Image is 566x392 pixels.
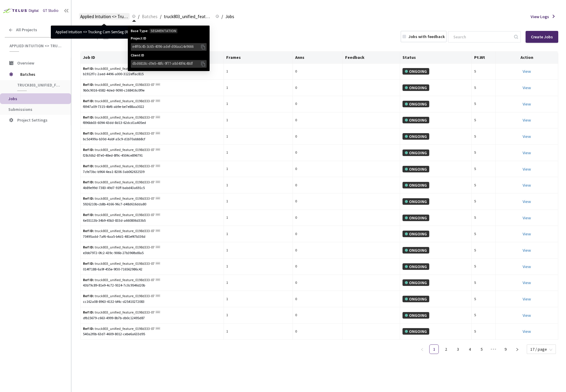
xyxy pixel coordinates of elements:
a: View [523,215,531,221]
td: 0 [293,210,343,226]
div: truck803_unified_feature_0198d333-07b1-77e6-b12f-14c9c8383005_1755763393315518720_175576341199569... [83,326,154,332]
div: b1912f7c-2aed-4496-a000-3122effac815 [83,71,221,77]
b: Ref ID: [83,164,94,168]
a: View [523,117,531,123]
div: 014f7188-6a9f-455e-9f30-716562986c42 [83,267,221,272]
div: f28cfdb2-87e0-48ed-8f9c-4504ce896791 [83,153,221,158]
div: ONGOING [403,312,429,319]
div: ONGOING [403,166,429,172]
td: 1 [224,96,293,112]
div: Create Jobs [531,34,553,39]
a: View [523,248,531,253]
div: ONGOING [403,149,429,156]
li: / [221,13,223,20]
td: 5 [472,193,496,210]
a: View [523,313,531,318]
td: 1 [224,128,293,145]
td: 5 [472,64,496,80]
a: View [523,166,531,172]
td: 5 [472,112,496,129]
th: Pt.Wt [472,52,496,64]
button: left [417,344,427,354]
b: Ref ID: [83,115,94,119]
td: 1 [224,291,293,307]
td: 1 [224,112,293,129]
td: 1 [224,324,293,340]
td: 5 [472,324,496,340]
td: 1 [224,177,293,193]
a: View [523,264,531,269]
a: 4 [465,345,474,354]
b: Ref ID: [83,147,94,152]
span: Applied Intuition <> Trucking Cam SemSeg (Road Structures) [10,43,63,48]
span: Base Type: [131,28,148,34]
div: truck803_unified_feature_0198d333-07b1-77e6-b12f-14c9c8383005_1755763393315518720_175576341199569... [83,180,154,185]
div: dfb15679-c663-4999-8b7b-db0c12495d87 [83,315,221,321]
div: truck803_unified_feature_0198d333-07b1-77e6-b12f-14c9c8383005_1755763393315518720_175576341199569... [83,245,154,250]
li: Next 5 Pages [489,344,498,354]
div: truck803_unified_feature_0198d333-07b1-77e6-b12f-14c9c8383005_1755763393315518720_175576341199569... [83,212,154,218]
td: 0 [293,275,343,291]
div: 43b79c89-81e9-4c72-9324-7c0c9546d20b [83,283,221,288]
a: 1 [430,345,438,354]
td: 0 [293,324,343,340]
td: 5 [472,145,496,161]
th: Job ID [81,52,224,64]
div: ONGOING [403,296,429,302]
span: truck803_unified_feature_0198d333-07b1-77e6-b12f-14c9c8383005_1755763393315518720_175576341199569... [164,13,212,20]
a: View [523,231,531,237]
a: 2 [441,345,450,354]
td: 0 [293,161,343,177]
li: / [138,13,139,20]
th: Status [400,52,472,64]
button: right [512,344,522,354]
div: truck803_unified_feature_0198d333-07b1-77e6-b12f-14c9c8383005_1755763393315518720_175576341199569... [83,228,154,234]
div: 7cfe73bc-b964-4ea1-8206-3ab062632539 [83,169,221,175]
div: truck803_unified_feature_0198d333-07b1-77e6-b12f-14c9c8383005_1755763393315518720_175576341199569... [83,66,154,72]
span: Batches [142,13,158,20]
a: View [523,69,531,74]
td: 5 [472,307,496,324]
div: ONGOING [403,215,429,221]
b: Ref ID: [83,180,94,184]
div: ONGOING [403,263,429,270]
span: View Logs [531,14,549,20]
td: 5 [472,210,496,226]
span: truck803_unified_feature_0198d333-07b1-77e6-b12f-14c9c8383005_1755763393315518720_175576341199569... [17,83,61,88]
span: left [420,348,424,351]
div: 70495add-7af6-4aa5-b4d1-481ef47b336d [83,234,221,240]
td: 0 [293,128,343,145]
div: ONGOING [403,328,429,335]
li: Next Page [512,344,522,354]
a: View [523,182,531,188]
td: 0 [293,307,343,324]
div: truck803_unified_feature_0198d333-07b1-77e6-b12f-14c9c8383005_1755763393315518720_175576341199569... [83,277,154,283]
th: Action [496,52,558,64]
li: 1 [429,344,439,354]
span: Project ID [131,36,207,41]
a: View [523,134,531,139]
td: 0 [293,193,343,210]
td: 0 [293,80,343,96]
div: truck803_unified_feature_0198d333-07b1-77e6-b12f-14c9c8383005_1755763393315518720_175576341199569... [83,147,154,153]
b: Ref ID: [83,261,94,266]
td: 1 [224,80,293,96]
div: GT Studio [43,8,59,14]
li: 4 [465,344,474,354]
td: 0 [293,259,343,275]
th: Anns [293,52,343,64]
div: e4ff0c45-3c65-4096-adef-d06aa14e9666 [132,44,200,50]
a: 5 [477,345,486,354]
td: 0 [293,177,343,193]
div: ONGOING [403,117,429,123]
div: truck803_unified_feature_0198d333-07b1-77e6-b12f-14c9c8383005_1755763393315518720_175576341199569... [83,115,154,120]
td: 1 [224,226,293,242]
a: 9 [501,345,510,354]
td: 1 [224,275,293,291]
td: 5 [472,291,496,307]
b: Ref ID: [83,66,94,71]
div: ONGOING [403,247,429,254]
td: 5 [472,226,496,242]
td: 0 [293,291,343,307]
div: Jobs with feedback [408,34,445,40]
